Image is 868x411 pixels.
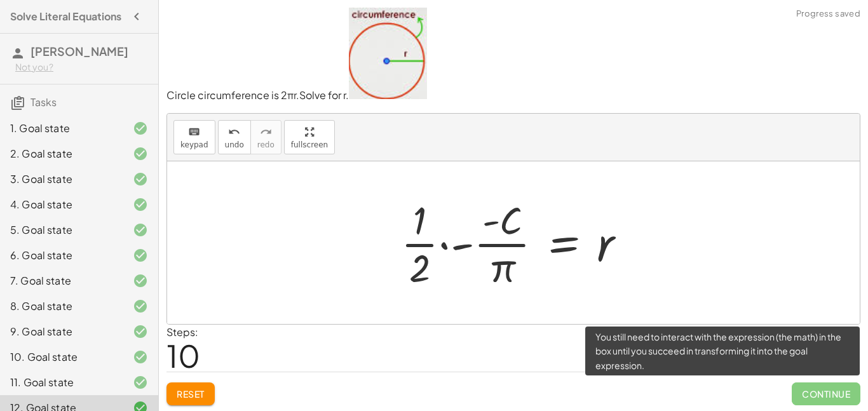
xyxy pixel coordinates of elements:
[10,375,112,390] div: 11. Goal state
[291,140,328,149] span: fullscreen
[287,88,299,102] span: πr.
[173,120,215,154] button: keyboardkeypad
[133,146,148,161] i: Task finished and correct.
[133,121,148,136] i: Task finished and correct.
[225,140,244,149] span: undo
[133,273,148,288] i: Task finished and correct.
[133,299,148,314] i: Task finished and correct.
[10,273,112,288] div: 7. Goal state
[796,8,860,20] span: Progress saved
[10,299,112,314] div: 8. Goal state
[257,140,275,149] span: redo
[10,9,121,24] h4: Solve Literal Equations
[15,61,148,74] div: Not you?
[133,349,148,365] i: Task finished and correct.
[349,8,427,99] img: 09d089ecc8f020515f646cb76a488ac666b764732d231d15bd8bbc671df05451.png
[10,248,112,263] div: 6. Goal state
[260,125,272,140] i: redo
[180,140,208,149] span: keypad
[10,121,112,136] div: 1. Goal state
[166,325,198,339] label: Steps:
[10,146,112,161] div: 2. Goal state
[10,172,112,187] div: 3. Goal state
[10,349,112,365] div: 10. Goal state
[133,222,148,238] i: Task finished and correct.
[188,125,200,140] i: keyboard
[166,336,200,375] span: 10
[228,125,240,140] i: undo
[133,172,148,187] i: Task finished and correct.
[177,388,205,400] span: Reset
[166,382,215,405] button: Reset
[10,197,112,212] div: 4. Goal state
[31,44,128,58] span: [PERSON_NAME]
[218,120,251,154] button: undoundo
[250,120,281,154] button: redoredo
[31,95,57,109] span: Tasks
[133,375,148,390] i: Task finished and correct.
[133,197,148,212] i: Task finished and correct.
[10,222,112,238] div: 5. Goal state
[133,324,148,339] i: Task finished and correct.
[284,120,335,154] button: fullscreen
[10,324,112,339] div: 9. Goal state
[166,8,860,103] p: Circle circumference is 2 Solve for r.
[133,248,148,263] i: Task finished and correct.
